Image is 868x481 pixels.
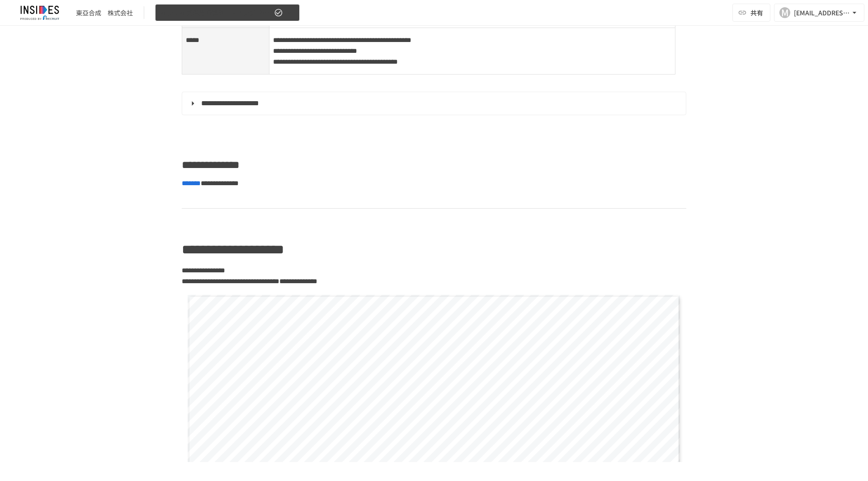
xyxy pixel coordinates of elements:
[750,8,763,18] span: 共有
[779,7,790,18] div: M
[155,4,300,22] button: インサイズ活用推進ミーティング_2506
[76,8,133,18] div: 東亞合成 株式会社
[774,4,864,22] button: M[EMAIL_ADDRESS][DOMAIN_NAME]
[11,5,69,20] img: JmGSPSkPjKwBq77AtHmwC7bJguQHJlCRQfAXtnx4WuV
[732,4,770,22] button: 共有
[161,7,272,19] span: インサイズ活用推進ミーティング_2506
[794,7,850,19] div: [EMAIL_ADDRESS][DOMAIN_NAME]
